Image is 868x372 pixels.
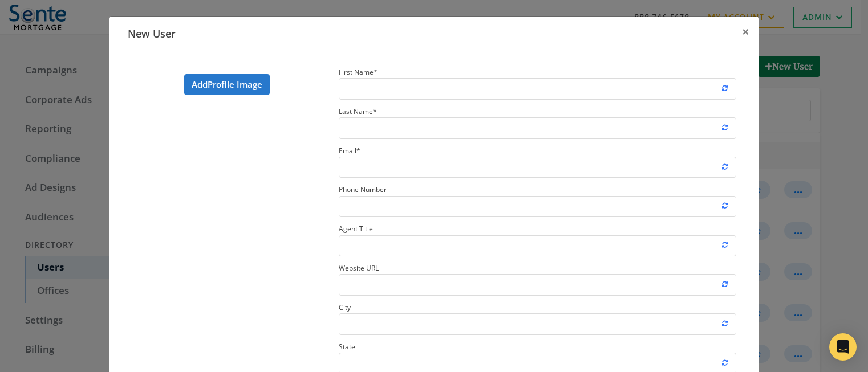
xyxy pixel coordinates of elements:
div: Open Intercom Messenger [829,333,857,361]
input: First Name* [339,78,736,99]
small: First Name * [339,67,378,77]
input: Website URL [339,274,736,295]
input: City [339,313,736,334]
small: Email * [339,146,360,156]
button: Close [733,17,759,48]
label: Add Profile Image [184,74,270,95]
input: Last Name* [339,117,736,138]
input: Agent Title [339,235,736,256]
small: Website URL [339,263,379,273]
small: Agent Title [339,224,373,234]
small: Phone Number [339,185,387,194]
small: Last Name * [339,107,377,116]
input: Email* [339,157,736,178]
span: × [742,23,749,40]
small: State [339,342,355,351]
input: Phone Number [339,196,736,217]
span: New User [119,18,176,40]
small: City [339,302,351,312]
